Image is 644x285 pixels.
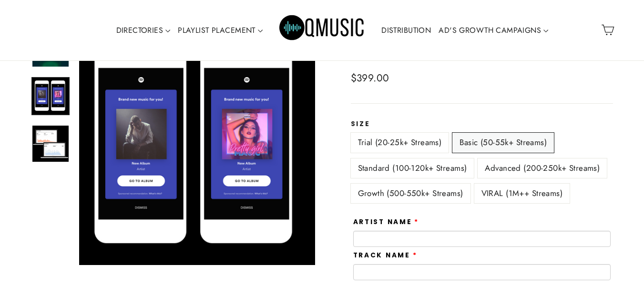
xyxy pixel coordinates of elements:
label: Size [351,120,613,128]
label: Advanced (200-250k+ Streams) [478,158,607,178]
label: VIRAL (1M++ Streams) [474,184,570,203]
label: Artist Name [353,218,419,226]
a: DISTRIBUTION [378,20,435,41]
label: Trial (20-25k+ Streams) [351,133,449,152]
span: $399.00 [351,71,389,85]
a: DIRECTORIES [112,20,174,41]
label: Basic (50-55k+ Streams) [452,133,554,152]
img: Spotify Ads Campaign [32,78,69,114]
img: Spotify Ads Campaign [32,126,69,162]
a: AD'S GROWTH CAMPAIGNS [435,20,552,41]
label: Growth (500-550k+ Streams) [351,184,470,203]
label: Standard (100-120k+ Streams) [351,158,474,178]
div: Primary [82,2,562,58]
a: PLAYLIST PLACEMENT [174,20,266,41]
img: Q Music Promotions [279,9,365,51]
label: Track Name [353,252,418,259]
